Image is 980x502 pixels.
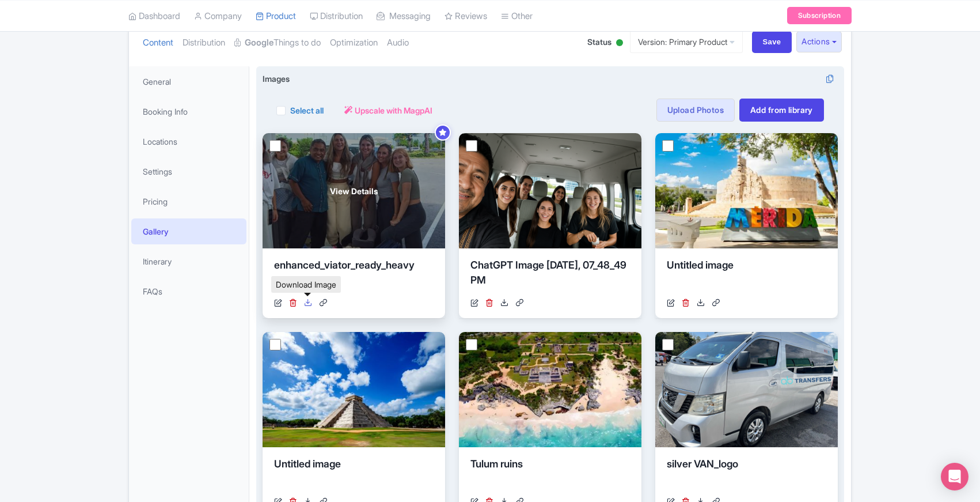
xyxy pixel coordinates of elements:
[330,185,378,197] span: View Details
[290,104,324,116] label: Select all
[131,218,246,244] a: Gallery
[614,35,625,52] div: Active
[274,456,434,491] div: Untitled image
[656,99,735,122] a: Upload Photos
[752,31,792,53] input: Save
[183,25,225,61] a: Distribution
[667,456,826,491] div: silver VAN_logo
[263,133,445,248] a: View Details
[131,188,246,214] a: Pricing
[131,158,246,184] a: Settings
[143,25,173,61] a: Content
[274,258,434,292] div: enhanced_viator_ready_heavy
[131,278,246,304] a: FAQs
[131,129,246,154] a: Locations
[941,463,968,490] div: Open Intercom Messenger
[355,104,432,116] span: Upscale with MagpAI
[131,69,246,95] a: General
[271,276,341,293] div: Download Image
[234,25,321,61] a: GoogleThings to do
[470,456,630,491] div: Tulum ruins
[587,36,611,48] span: Status
[630,31,743,53] a: Version: Primary Product
[245,36,274,50] strong: Google
[470,258,630,292] div: ChatGPT Image [DATE], 07_48_49 PM
[344,104,432,116] a: Upscale with MagpAI
[667,258,826,292] div: Untitled image
[263,73,290,85] span: Images
[387,25,409,61] a: Audio
[796,31,842,52] button: Actions
[131,248,246,274] a: Itinerary
[330,25,378,61] a: Optimization
[787,7,852,24] a: Subscription
[131,99,246,124] a: Booking Info
[739,99,824,122] a: Add from library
